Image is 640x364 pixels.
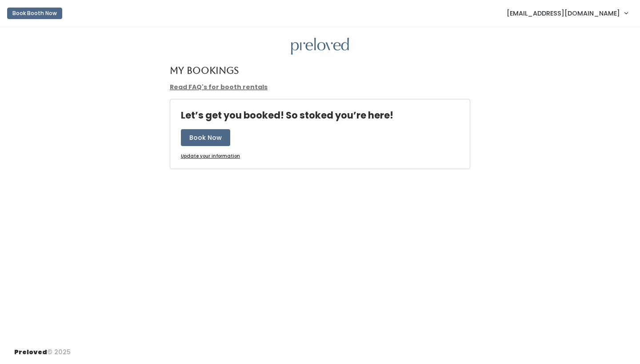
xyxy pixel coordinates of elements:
[7,8,62,19] button: Book Booth Now
[14,348,47,356] span: Preloved
[181,129,230,146] button: Book Now
[181,110,393,120] h4: Let’s get you booked! So stoked you’re here!
[181,153,240,160] a: Update your information
[291,38,349,55] img: preloved logo
[498,4,636,23] a: [EMAIL_ADDRESS][DOMAIN_NAME]
[7,4,62,23] a: Book Booth Now
[14,340,71,357] div: © 2025
[170,65,239,75] h4: My Bookings
[181,153,240,159] u: Update your information
[170,83,268,91] a: Read FAQ's for booth rentals
[507,8,620,18] span: [EMAIL_ADDRESS][DOMAIN_NAME]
